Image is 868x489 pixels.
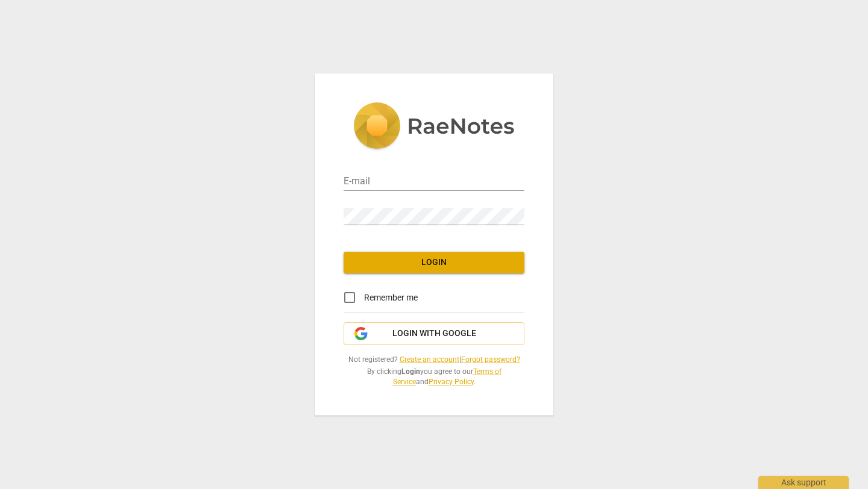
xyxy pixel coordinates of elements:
span: Not registered? | [344,355,524,365]
span: Login with Google [392,328,476,340]
div: Ask support [758,476,849,489]
b: Login [401,367,420,376]
a: Create an account [400,355,459,364]
a: Forgot password? [461,355,520,364]
button: Login [344,252,524,273]
a: Terms of Service [393,367,502,386]
span: By clicking you agree to our and . [344,367,524,387]
img: 5ac2273c67554f335776073100b6d88f.svg [353,102,515,152]
button: Login with Google [344,322,524,345]
span: Remember me [364,291,418,304]
a: Privacy Policy [429,378,474,386]
span: Login [353,257,515,269]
